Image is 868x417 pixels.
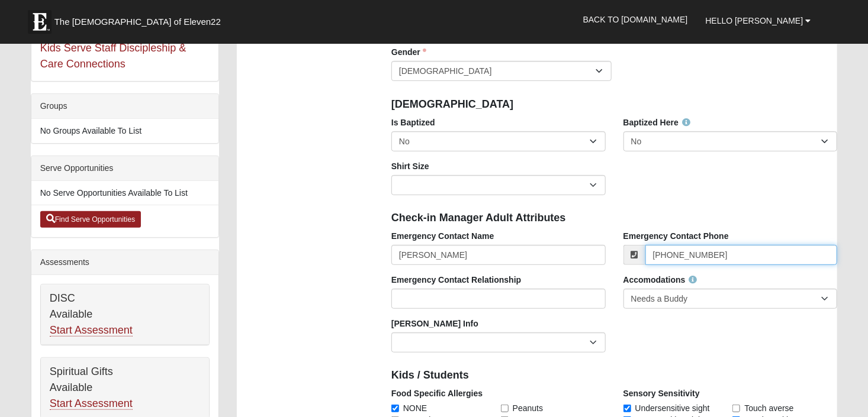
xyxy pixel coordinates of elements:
span: Peanuts [513,402,543,414]
label: Baptized Here [623,117,690,128]
label: Emergency Contact Relationship [391,274,521,286]
a: Hello [PERSON_NAME] [697,6,820,35]
img: Eleven22 logo [28,10,52,34]
label: Shirt Size [391,160,429,172]
h4: Check-in Manager Adult Attributes [391,212,837,225]
h4: Kids / Students [391,369,837,382]
span: NONE [403,402,427,414]
h4: [DEMOGRAPHIC_DATA] [391,98,837,111]
a: The [DEMOGRAPHIC_DATA] of Eleven22 [22,4,259,34]
span: Undersensitive sight [635,402,710,414]
li: No Serve Opportunities Available To List [31,181,218,205]
span: Touch averse [744,402,793,414]
a: Start Assessment [50,397,133,410]
input: Peanuts [501,405,509,412]
li: No Groups Available To List [31,119,218,143]
input: Undersensitive sight [623,405,631,412]
div: Assessments [31,250,218,275]
label: Emergency Contact Name [391,230,494,242]
a: Find Serve Opportunities [40,211,142,228]
input: NONE [391,405,399,412]
label: Is Baptized [391,117,435,128]
input: Touch averse [732,405,740,412]
div: DISC Available [41,285,209,345]
label: Food Specific Allergies [391,387,483,399]
label: Emergency Contact Phone [623,230,729,242]
div: Groups [31,94,218,119]
div: Serve Opportunities [31,156,218,181]
label: Sensory Sensitivity [623,387,700,399]
label: Accomodations [623,274,697,286]
a: Back to [DOMAIN_NAME] [574,5,697,34]
a: Start Assessment [50,324,133,337]
label: [PERSON_NAME] Info [391,318,478,329]
label: Gender [391,46,426,58]
span: The [DEMOGRAPHIC_DATA] of Eleven22 [54,16,221,28]
span: Hello [PERSON_NAME] [706,16,803,25]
